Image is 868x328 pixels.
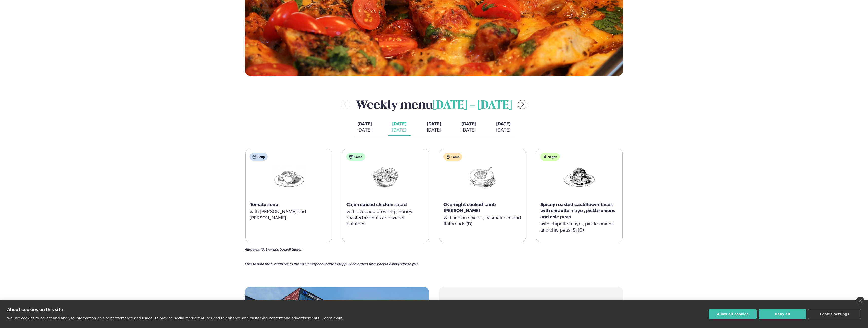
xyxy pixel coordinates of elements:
div: Lamb [443,153,462,161]
p: with avocado dressing , honey roasted walnuts and sweet potatoes [346,209,425,227]
button: menu-btn-right [518,100,527,109]
div: Vegan [540,153,560,161]
span: [DATE] [461,121,476,126]
button: Allow all cookies [709,309,757,319]
div: Soup [250,153,268,161]
img: salad.svg [349,155,353,159]
button: Cookie settings [808,309,861,319]
div: Salad [346,153,365,161]
span: (S) Soy, [275,247,286,251]
button: menu-btn-left [341,100,350,109]
span: (D) Dairy, [261,247,275,251]
span: Cajun spiced chicken salad [346,202,407,207]
img: Vegan.png [563,165,595,189]
strong: About cookies on this site [7,307,63,312]
a: Learn more [322,316,343,320]
button: [DATE] [DATE] [353,119,376,136]
div: [DATE] [392,127,407,133]
button: [DATE] [DATE] [492,119,515,136]
span: [DATE] [427,121,441,126]
span: Please note that variances to the menu may occur due to supply and orders from people dining prio... [245,262,418,266]
div: [DATE] [357,127,372,133]
img: soup.svg [252,155,256,159]
img: Lamb.svg [446,155,450,159]
img: Lamb-Meat.png [466,165,499,189]
p: with chipotle mayo , pickle onions and chic peas (S) (G) [540,221,618,233]
button: [DATE] [DATE] [388,119,411,136]
button: [DATE] [DATE] [423,119,445,136]
p: with indian spices , basmati rice and flatbreads (D) [443,215,522,227]
span: [DATE] - [DATE] [433,100,512,111]
a: close [856,297,864,305]
span: Spicey roasted cauliflower tacos with chipotle mayo , pickle onions and chic peas [540,202,615,219]
span: [DATE] [357,121,372,127]
img: Vegan.svg [543,155,547,159]
div: [DATE] [461,127,476,133]
div: [DATE] [427,127,441,133]
span: Tomato soup [250,202,278,207]
button: Deny all [759,309,806,319]
span: (G) Gluten [286,247,302,251]
div: [DATE] [496,127,511,133]
span: [DATE] [496,121,511,126]
p: We use cookies to collect and analyse information on site performance and usage, to provide socia... [7,316,320,320]
img: Soup.png [273,165,305,189]
p: with [PERSON_NAME] and [PERSON_NAME] [250,209,328,221]
span: [DATE] [392,121,407,126]
img: Salad.png [369,165,402,189]
span: Overnight cooked lamb [PERSON_NAME] [443,202,496,213]
h2: Weekly menu [356,96,512,113]
button: [DATE] [DATE] [457,119,480,136]
span: Allergies: [245,247,260,251]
